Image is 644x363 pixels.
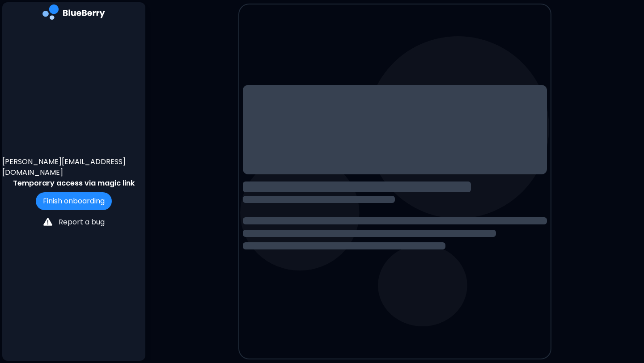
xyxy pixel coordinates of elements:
img: company logo [42,4,105,23]
p: [PERSON_NAME][EMAIL_ADDRESS][DOMAIN_NAME] [2,156,145,178]
p: Temporary access via magic link [13,178,135,189]
a: Finish onboarding [36,196,112,206]
img: file icon [43,217,52,226]
p: Report a bug [59,217,105,228]
button: Finish onboarding [36,192,112,210]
